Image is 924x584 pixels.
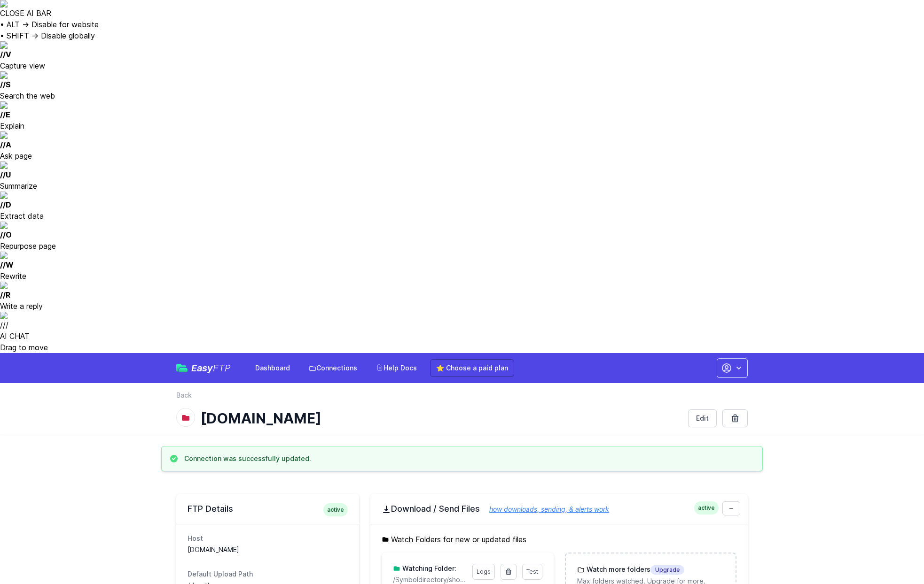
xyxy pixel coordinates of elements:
[522,564,542,580] a: Test
[688,409,717,427] a: Edit
[526,568,538,575] span: Test
[650,565,684,575] span: Upgrade
[188,569,348,579] dt: Default Upload Path
[176,363,231,373] a: EasyFTP
[188,534,348,543] dt: Host
[176,364,188,372] img: easyftp_logo.png
[213,362,231,374] span: FTP
[480,505,609,513] a: how downloads, sending, & alerts work
[400,564,456,573] h3: Watching Folder:
[877,537,913,573] iframe: Drift Widget Chat Controller
[382,503,736,515] h2: Download / Send Files
[176,391,192,400] a: Back
[201,410,681,427] h1: [DOMAIN_NAME]
[176,391,748,406] nav: Breadcrumb
[472,564,495,580] a: Logs
[188,545,348,554] dd: [DOMAIN_NAME]
[430,359,514,377] a: ⭐ Choose a paid plan
[303,360,363,377] a: Connections
[382,534,736,545] h5: Watch Folders for new or updated files
[250,360,296,377] a: Dashboard
[694,501,719,515] span: active
[585,565,684,575] h3: Watch more folders
[184,454,311,463] h3: Connection was successfully updated.
[188,503,348,515] h2: FTP Details
[191,363,231,373] span: Easy
[370,360,423,377] a: Help Docs
[323,503,348,516] span: active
